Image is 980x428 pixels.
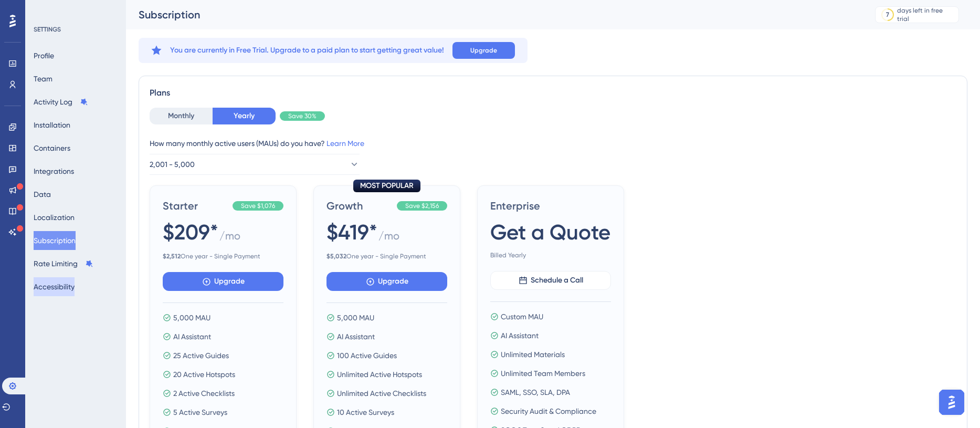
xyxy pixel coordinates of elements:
button: Accessibility [34,277,75,296]
span: You are currently in Free Trial. Upgrade to a paid plan to start getting great value! [170,44,444,57]
span: Upgrade [378,275,408,288]
span: AI Assistant [173,330,211,343]
span: 25 Active Guides [173,349,229,362]
div: days left in free trial [897,6,955,23]
button: Profile [34,46,54,65]
button: Team [34,69,52,88]
button: Upgrade [452,42,515,59]
span: Growth [326,199,393,213]
span: One year - Single Payment [163,252,283,260]
span: Unlimited Active Hotspots [337,368,422,381]
span: Get a Quote [490,217,610,247]
button: Upgrade [326,272,447,291]
span: Upgrade [214,275,245,288]
span: / mo [219,228,240,248]
span: Starter [163,199,228,213]
span: Custom MAU [501,310,543,323]
iframe: UserGuiding AI Assistant Launcher [936,387,967,418]
span: 2 Active Checklists [173,387,235,400]
button: Yearly [213,108,276,124]
button: Containers [34,139,70,158]
span: 100 Active Guides [337,349,397,362]
span: Schedule a Call [531,274,583,287]
span: Unlimited Materials [501,348,565,361]
span: One year - Single Payment [326,252,447,260]
span: Save $2,156 [405,202,439,210]
div: Plans [150,87,956,99]
button: Subscription [34,231,76,250]
div: Subscription [139,7,849,22]
button: Schedule a Call [490,271,611,290]
div: MOST POPULAR [353,180,420,192]
span: / mo [378,228,399,248]
span: Upgrade [470,46,497,55]
button: Activity Log [34,92,88,111]
span: 2,001 - 5,000 [150,158,195,171]
span: Billed Yearly [490,251,611,259]
button: Installation [34,116,70,134]
button: Monthly [150,108,213,124]
span: Save 30% [288,112,317,120]
span: AI Assistant [501,329,539,342]
button: Localization [34,208,75,227]
span: $419* [326,217,377,247]
button: Data [34,185,51,204]
b: $ 5,032 [326,253,346,260]
div: How many monthly active users (MAUs) do you have? [150,137,956,150]
span: 5,000 MAU [173,311,210,324]
span: 20 Active Hotspots [173,368,235,381]
span: $209* [163,217,218,247]
button: 2,001 - 5,000 [150,154,360,175]
span: 5 Active Surveys [173,406,227,419]
div: 7 [886,11,889,19]
span: 10 Active Surveys [337,406,394,419]
button: Upgrade [163,272,283,291]
span: AI Assistant [337,330,375,343]
span: Unlimited Team Members [501,367,585,380]
button: Rate Limiting [34,254,93,273]
div: SETTINGS [34,25,119,34]
button: Integrations [34,162,74,181]
span: Save $1,076 [241,202,275,210]
b: $ 2,512 [163,253,181,260]
span: Unlimited Active Checklists [337,387,426,400]
span: Security Audit & Compliance [501,405,596,417]
span: Enterprise [490,199,611,213]
span: SAML, SSO, SLA, DPA [501,386,570,399]
span: 5,000 MAU [337,311,374,324]
a: Learn More [326,139,364,148]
